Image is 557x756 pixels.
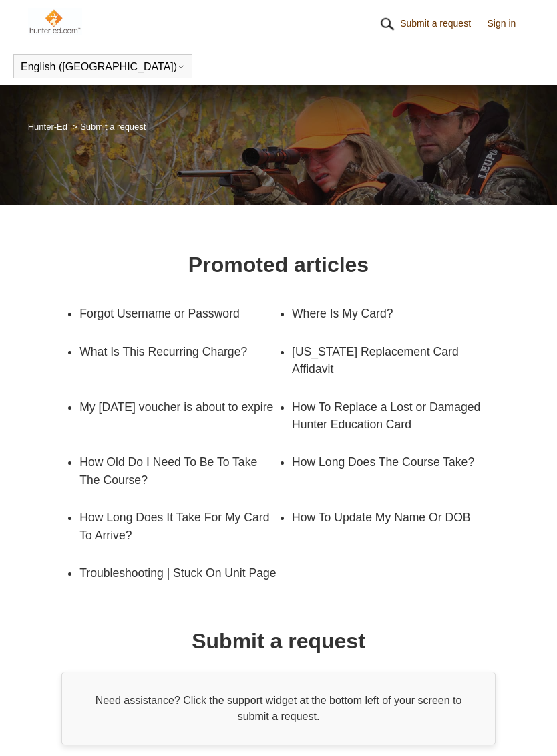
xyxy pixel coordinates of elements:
img: 01HZPCYR30PPJAEEB9XZ5RGHQY [377,14,397,34]
a: [US_STATE] Replacement Card Affidavit [292,333,491,388]
h1: Submit a request [192,625,365,657]
a: Troubleshooting | Stuck On Unit Page [79,554,278,592]
img: Hunter-Ed Help Center home page [28,8,82,35]
li: Hunter-Ed [28,122,70,132]
div: Need assistance? Click the support widget at the bottom left of your screen to submit a request. [61,672,496,745]
a: Submit a request [400,17,484,31]
li: Submit a request [70,122,146,132]
a: Hunter-Ed [28,122,67,132]
a: Forgot Username or Password [79,295,278,332]
button: English ([GEOGRAPHIC_DATA]) [21,61,185,73]
a: How To Update My Name Or DOB [292,499,491,536]
a: What Is This Recurring Charge? [79,333,278,370]
a: My [DATE] voucher is about to expire [79,388,278,426]
a: How Long Does The Course Take? [292,443,491,481]
a: Sign in [488,17,530,31]
a: How Long Does It Take For My Card To Arrive? [79,499,278,554]
h1: Promoted articles [188,249,369,281]
a: How Old Do I Need To Be To Take The Course? [79,443,278,499]
a: How To Replace a Lost or Damaged Hunter Education Card [292,388,491,444]
a: Where Is My Card? [292,295,491,332]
